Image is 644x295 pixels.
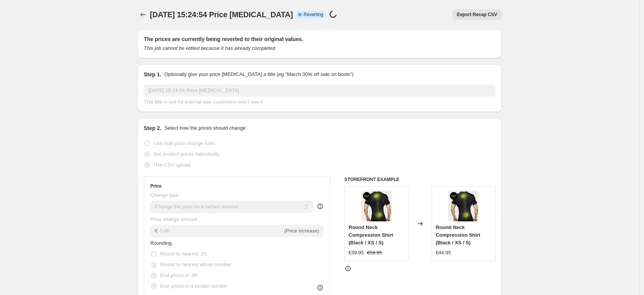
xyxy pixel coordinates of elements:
[436,224,480,246] span: Round Neck Compression Shirt (Black / XS / S)
[284,228,319,234] span: (Price increase)
[436,249,451,257] div: €44.95
[160,225,283,237] input: -10.00
[150,216,197,222] span: Price change amount
[344,176,496,183] h6: STOREFRONT EXAMPLE
[154,140,215,146] span: Use bulk price change rules
[150,183,161,189] h3: Price
[448,191,479,221] img: BACKSHAPELOW_0-00-00-00_80x.jpg
[457,12,497,18] span: Export Recap CSV
[144,71,161,78] h2: Step 1.
[144,45,276,51] i: This job cannot be edited because it has already completed.
[164,124,246,132] p: Select how the prices should change
[164,71,353,78] p: Optionally give your price [MEDICAL_DATA] a title (eg "March 30% off sale on boots")
[348,224,393,246] span: Round Neck Compression Shirt (Black / XS / S)
[150,192,179,198] span: Change type
[150,240,172,246] span: Rounding
[144,124,161,132] h2: Step 2.
[160,272,197,278] span: End prices in .99
[154,151,220,157] span: Set product prices individually
[144,99,263,105] span: This title is just for internal use, customers won't see it
[452,9,502,20] button: Export Recap CSV
[155,228,158,234] span: €
[316,203,324,210] div: help
[304,12,323,18] span: Reverting
[367,249,382,257] strike: €59.95
[348,249,364,257] div: €39.95
[160,283,228,289] span: End prices in a certain number
[150,10,293,19] span: [DATE] 15:24:54 Price [MEDICAL_DATA]
[361,191,392,221] img: BACKSHAPELOW_0-00-00-00_80x.jpg
[144,84,496,97] input: 30% off holiday sale
[160,262,231,267] span: Round to nearest whole number
[144,35,496,43] h2: The prices are currently being reverted to their original values.
[160,251,207,257] span: Round to nearest .01
[154,162,191,168] span: Use CSV upload
[138,9,148,20] button: Price change jobs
